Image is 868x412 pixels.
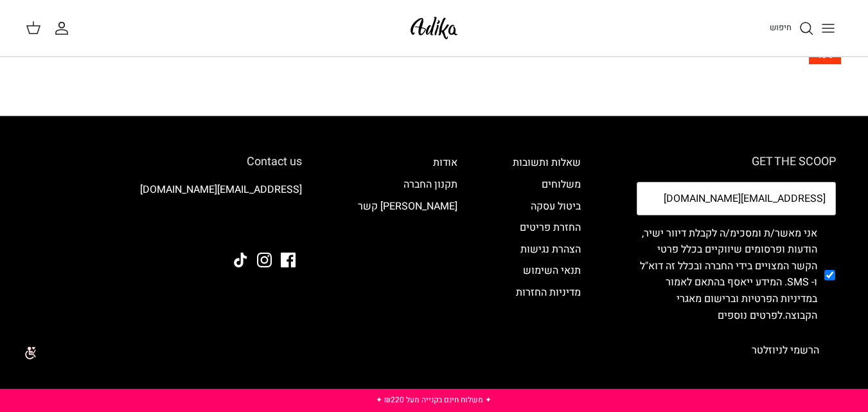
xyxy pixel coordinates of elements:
[637,226,817,325] label: אני מאשר/ת ומסכימ/ה לקבלת דיוור ישיר, הודעות ופרסומים שיווקיים בכלל פרטי הקשר המצויים בידי החברה ...
[814,14,842,42] button: Toggle menu
[10,335,45,370] img: accessibility_icon02.svg
[345,155,470,366] div: Secondary navigation
[542,177,581,192] a: משלוחים
[770,21,792,33] span: חיפוש
[513,155,581,170] a: שאלות ותשובות
[770,21,814,36] a: חיפוש
[54,21,75,36] a: החשבון שלי
[523,263,581,278] a: תנאי השימוש
[376,394,492,406] a: ✦ משלוח חינם בקנייה מעל ₪220 ✦
[257,253,272,267] a: Instagram
[637,155,836,169] h6: GET THE SCOOP
[531,199,581,214] a: ביטול עסקה
[718,308,783,323] a: לפרטים נוספים
[520,220,581,235] a: החזרת פריטים
[407,13,461,43] img: Adika IL
[516,285,581,300] a: מדיניות החזרות
[403,177,457,192] a: תקנון החברה
[32,155,302,169] h6: Contact us
[735,334,836,366] button: הרשמי לניוזלטר
[267,218,302,235] img: Adika IL
[433,155,457,170] a: אודות
[233,253,248,267] a: Tiktok
[358,199,457,214] a: [PERSON_NAME] קשר
[520,242,581,257] a: הצהרת נגישות
[637,182,836,215] input: Email
[500,155,594,366] div: Secondary navigation
[140,182,302,197] a: [EMAIL_ADDRESS][DOMAIN_NAME]
[281,253,296,267] a: Facebook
